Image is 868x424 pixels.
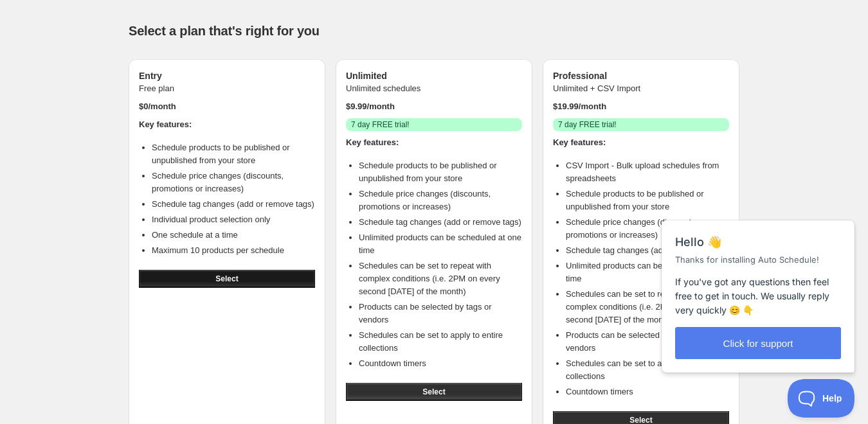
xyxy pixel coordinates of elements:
[215,274,238,284] span: Select
[566,329,729,355] li: Products can be selected by tags or vendors
[139,100,315,113] p: $ 0 /month
[152,229,315,242] li: One schedule at a time
[359,301,522,326] li: Products can be selected by tags or vendors
[566,288,729,326] li: Schedules can be set to repeat with complex conditions (i.e. 2PM on every second [DATE] of the mo...
[566,188,729,213] li: Schedule products to be published or unpublished from your store
[152,141,315,167] li: Schedule products to be published or unpublished from your store
[346,69,522,82] h3: Unlimited
[359,159,522,185] li: Schedule products to be published or unpublished from your store
[351,119,410,130] span: 7 day FREE trial!
[422,387,445,397] span: Select
[566,244,729,257] li: Schedule tag changes (add or remove tags)
[566,216,729,242] li: Schedule price changes (discounts, promotions or increases)
[139,270,315,288] button: Select
[139,118,315,131] h4: Key features:
[359,357,522,370] li: Countdown timers
[566,260,729,285] li: Unlimited products can be scheduled at one time
[152,170,315,195] li: Schedule price changes (discounts, promotions or increases)
[359,231,522,257] li: Unlimited products can be scheduled at one time
[346,383,522,401] button: Select
[558,119,617,130] span: 7 day FREE trial!
[152,244,315,257] li: Maximum 10 products per schedule
[359,216,522,229] li: Schedule tag changes (add or remove tags)
[139,69,315,82] h3: Entry
[553,82,729,95] p: Unlimited + CSV Import
[553,69,729,82] h3: Professional
[346,82,522,95] p: Unlimited schedules
[553,136,729,149] h4: Key features:
[129,23,739,39] h1: Select a plan that's right for you
[359,329,522,355] li: Schedules can be set to apply to entire collections
[152,198,315,211] li: Schedule tag changes (add or remove tags)
[553,100,729,113] p: $ 19.99 /month
[359,188,522,213] li: Schedule price changes (discounts, promotions or increases)
[152,213,315,226] li: Individual product selection only
[139,82,315,95] p: Free plan
[655,188,862,379] iframe: Help Scout Beacon - Messages and Notifications
[359,260,522,298] li: Schedules can be set to repeat with complex conditions (i.e. 2PM on every second [DATE] of the mo...
[566,159,729,185] li: CSV Import - Bulk upload schedules from spreadsheets
[346,136,522,149] h4: Key features:
[566,357,729,383] li: Schedules can be set to apply to entire collections
[566,385,729,398] li: Countdown timers
[788,379,855,418] iframe: Help Scout Beacon - Open
[346,100,522,113] p: $ 9.99 /month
